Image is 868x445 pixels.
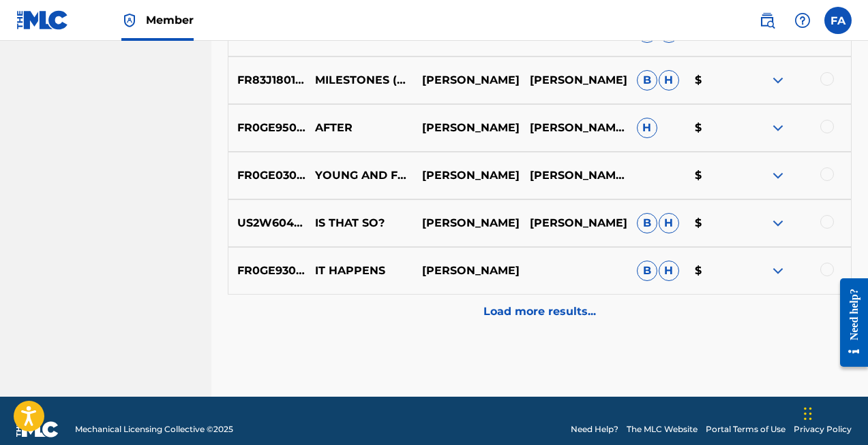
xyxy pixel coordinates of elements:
span: H [659,70,679,90]
p: [PERSON_NAME] [413,263,520,279]
span: B [637,70,657,90]
span: B [637,261,657,281]
p: [PERSON_NAME] [413,167,520,184]
p: [PERSON_NAME] [520,215,627,231]
p: [PERSON_NAME] [PERSON_NAME] [PERSON_NAME] [PERSON_NAME] [PERSON_NAME] [PERSON_NAME] [PERSON_NAME] [520,120,627,136]
a: Privacy Policy [794,423,852,435]
p: [PERSON_NAME], [PERSON_NAME] [520,167,627,184]
p: FR0GE0300003 [228,167,306,184]
img: MLC Logo [16,10,69,30]
img: expand [770,72,786,88]
img: expand [770,263,786,279]
p: $ [686,215,744,231]
iframe: Chat Widget [800,380,868,445]
p: [PERSON_NAME] [413,120,520,136]
p: AFTER [306,120,413,136]
p: IS THAT SO? [306,215,413,231]
p: [PERSON_NAME] [520,72,627,88]
span: Mechanical Licensing Collective © 2025 [75,423,233,435]
img: help [794,12,811,29]
span: H [659,213,679,233]
img: search [759,12,775,29]
a: Portal Terms of Use [706,423,785,435]
p: $ [686,263,744,279]
p: $ [686,72,744,88]
span: Member [146,12,194,28]
p: $ [686,167,744,184]
p: [PERSON_NAME] [413,215,520,231]
p: [PERSON_NAME] [413,72,520,88]
div: User Menu [824,7,852,34]
span: H [659,261,679,281]
img: Top Rightsholder [121,12,138,29]
img: expand [770,120,786,136]
img: expand [770,167,786,184]
a: The MLC Website [627,423,698,435]
img: logo [16,421,59,438]
p: YOUNG AND FOOLISH (FEAT. [PERSON_NAME] & [PERSON_NAME]) [306,167,413,184]
span: B [637,213,657,233]
a: Need Help? [571,423,618,435]
p: IT HAPPENS [306,263,413,279]
p: MILESTONES (ORIGINAL) [306,72,413,88]
iframe: Resource Center [830,268,868,378]
p: FR83J1801620 [228,72,306,88]
div: Help [789,7,816,34]
p: Load more results... [483,303,596,320]
div: Drag [804,393,812,434]
a: Public Search [753,7,781,34]
p: FR0GE9500010 [228,120,306,136]
img: expand [770,215,786,231]
p: US2W60407101 [228,215,306,231]
span: H [637,118,657,138]
p: FR0GE9300030 [228,263,306,279]
p: $ [686,120,744,136]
